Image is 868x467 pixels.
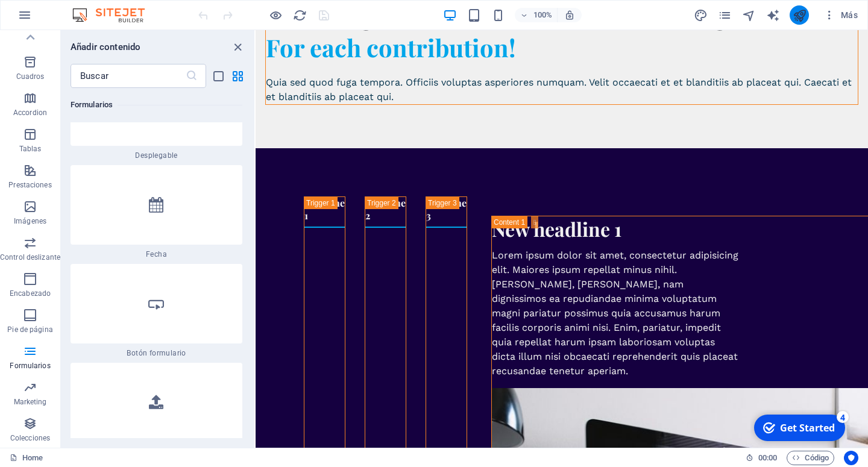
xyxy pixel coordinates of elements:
[211,69,225,83] button: list-view
[792,451,829,465] span: Código
[766,8,780,22] button: text_generator
[10,289,51,298] p: Encabezado
[293,8,307,22] i: Volver a cargar página
[13,108,47,118] p: Accordion
[8,180,51,190] p: Prestaciones
[71,151,242,160] span: Desplegable
[694,8,708,22] i: Diseño (Ctrl+Alt+Y)
[787,451,834,465] button: Código
[742,8,756,22] i: Navegador
[515,8,558,22] button: 100%
[71,98,242,112] h6: Formularios
[718,8,732,22] i: Páginas (Ctrl+Alt+S)
[746,451,778,465] h6: Tiempo de la sesión
[564,10,575,20] i: Al redimensionar, ajustar el nivel de zoom automáticamente para ajustarse al dispositivo elegido.
[10,361,50,371] p: Formularios
[844,451,858,465] button: Usercentrics
[71,40,140,54] h6: Añadir contenido
[71,249,242,259] span: Fecha
[790,5,809,25] button: publish
[823,9,858,21] span: Más
[758,451,777,465] span: 00 00
[86,1,98,13] div: 4
[16,72,45,81] p: Cuadros
[19,144,42,154] p: Tablas
[292,8,307,22] button: reload
[71,165,242,259] div: Fecha
[741,8,756,22] button: navigator
[14,397,47,407] p: Marketing
[230,69,245,83] button: grid-view
[30,11,84,25] div: Get Started
[767,453,769,462] span: :
[819,5,863,25] button: Más
[533,8,552,22] h6: 100%
[717,8,732,22] button: pages
[14,216,46,226] p: Imágenes
[4,5,95,31] div: Get Started 4 items remaining, 20% complete
[10,451,43,465] a: Haz clic para cancelar la selección y doble clic para abrir páginas
[7,325,52,334] p: Pie de página
[69,8,160,22] img: Editor Logo
[71,348,242,358] span: Botón formulario
[693,8,708,22] button: design
[10,433,50,443] p: Colecciones
[71,64,186,88] input: Buscar
[268,8,283,22] button: Haz clic para salir del modo de previsualización y seguir editando
[230,40,245,54] button: close panel
[71,264,242,358] div: Botón formulario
